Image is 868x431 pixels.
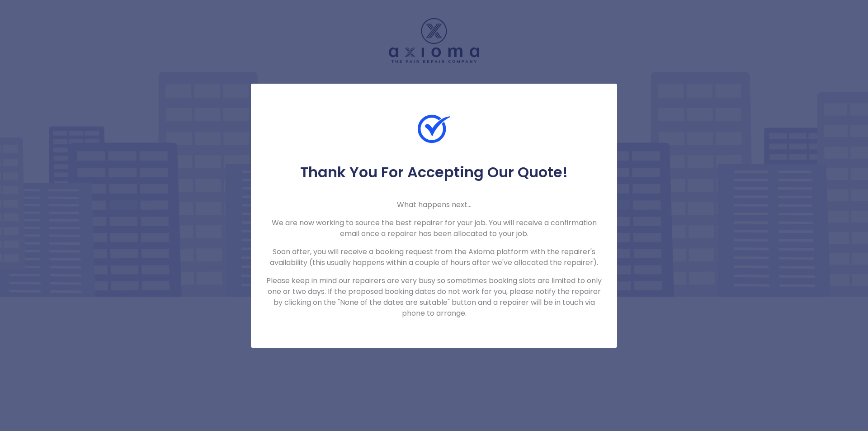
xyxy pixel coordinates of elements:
p: Please keep in mind our repairers are very busy so sometimes booking slots are limited to only on... [265,275,603,319]
p: We are now working to source the best repairer for your job. You will receive a confirmation emai... [265,218,603,239]
h5: Thank You For Accepting Our Quote! [265,163,603,181]
p: Soon after, you will receive a booking request from the Axioma platform with the repairer's avail... [265,246,603,268]
p: What happens next... [265,199,603,210]
img: Check [418,113,450,145]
